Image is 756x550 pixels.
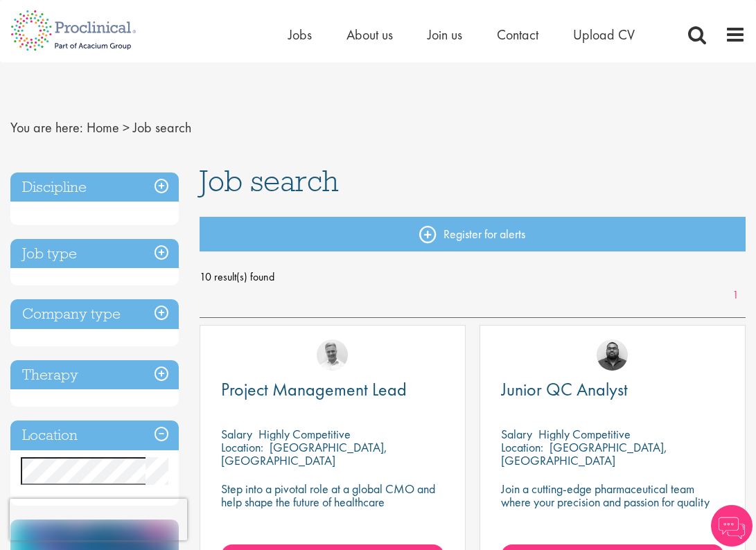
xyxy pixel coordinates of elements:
a: Upload CV [573,26,635,44]
iframe: reCAPTCHA [10,499,187,540]
span: Job search [133,118,191,136]
span: 10 result(s) found [200,267,746,287]
a: About us [346,26,393,44]
a: Project Management Lead [221,381,444,398]
span: > [123,118,130,136]
span: (10) [143,209,162,224]
a: Junior QC Analyst [501,381,724,398]
a: breadcrumb link [87,118,119,136]
span: You are here: [10,118,83,136]
h3: Location [10,420,179,450]
span: - [15,206,19,227]
span: Project Management Lead [221,378,407,401]
p: Highly Competitive [258,426,351,442]
p: [GEOGRAPHIC_DATA], [GEOGRAPHIC_DATA] [501,439,667,468]
span: Junior QC Analyst [501,378,628,401]
span: Salary [501,426,532,442]
span: Job search [200,162,339,199]
a: 1 [726,287,746,303]
span: Office, Admin & Clerical [24,209,162,224]
img: Joshua Bye [317,339,348,371]
a: Jobs [288,26,312,44]
a: Join us [428,26,462,44]
span: Location: [221,439,263,455]
span: Salary [221,426,252,442]
p: Join a cutting-edge pharmaceutical team where your precision and passion for quality will help sh... [501,482,724,535]
p: Step into a pivotal role at a global CMO and help shape the future of healthcare manufacturing. [221,482,444,522]
span: Location: [501,439,543,455]
a: Register for alerts [200,217,746,251]
h3: Therapy [10,360,179,390]
h3: Job type [10,239,179,269]
p: Highly Competitive [538,426,631,442]
a: Contact [497,26,538,44]
img: Ashley Bennett [597,339,628,371]
img: Chatbot [711,505,753,547]
h3: Discipline [10,172,179,202]
h3: Company type [10,299,179,329]
p: [GEOGRAPHIC_DATA], [GEOGRAPHIC_DATA] [221,439,387,468]
span: Office, Admin & Clerical [24,209,143,224]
